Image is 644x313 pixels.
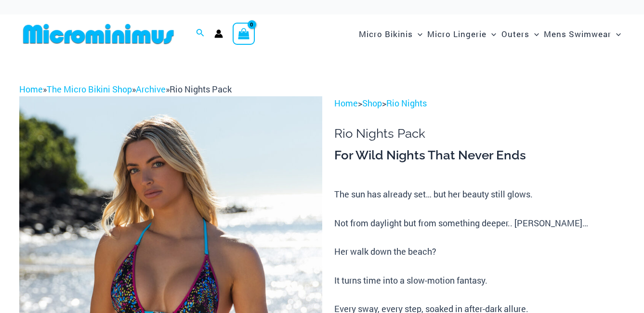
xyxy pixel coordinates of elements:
[413,22,422,46] span: Menu Toggle
[425,19,499,49] a: Micro LingerieMenu ToggleMenu Toggle
[47,83,132,95] a: The Micro Bikini Shop
[356,19,425,49] a: Micro BikinisMenu ToggleMenu Toggle
[334,126,625,141] h1: Rio Nights Pack
[427,22,486,46] span: Micro Lingerie
[170,83,232,95] span: Rio Nights Pack
[544,22,611,46] span: Mens Swimwear
[501,22,529,46] span: Outers
[334,96,625,111] p: > >
[19,83,43,95] a: Home
[499,19,541,49] a: OutersMenu ToggleMenu Toggle
[362,97,382,109] a: Shop
[19,83,232,95] span: » » »
[334,97,358,109] a: Home
[136,83,166,95] a: Archive
[611,22,621,46] span: Menu Toggle
[529,22,539,46] span: Menu Toggle
[233,23,255,45] a: View Shopping Cart, empty
[355,18,625,50] nav: Site Navigation
[334,147,625,164] h3: For Wild Nights That Never Ends
[386,97,427,109] a: Rio Nights
[359,22,413,46] span: Micro Bikinis
[214,29,223,38] a: Account icon link
[486,22,496,46] span: Menu Toggle
[541,19,623,49] a: Mens SwimwearMenu ToggleMenu Toggle
[19,23,178,45] img: MM SHOP LOGO FLAT
[196,27,205,40] a: Search icon link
